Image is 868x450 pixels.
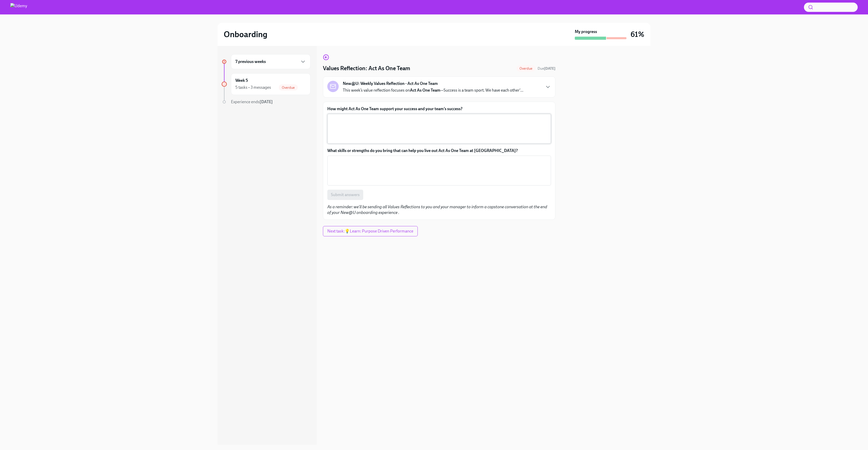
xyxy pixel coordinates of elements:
[343,87,523,93] p: This week’s value reflection focuses on —Success is a team sport. We have each other'...
[327,204,547,215] em: As a reminder: we'll be sending all Values Reflections to you and your manager to inform a capsto...
[410,88,440,93] strong: Act As One Team
[222,73,311,95] a: Week 55 tasks • 3 messagesOverdue
[231,99,273,104] span: Experience ends
[327,148,551,154] label: What skills or strengths do you bring that can help you live out Act As One Team at [GEOGRAPHIC_D...
[544,66,555,71] strong: [DATE]
[631,30,644,39] h3: 61%
[323,226,418,236] button: Next task:💡Learn: Purpose Driven Performance
[235,78,248,83] h6: Week 5
[279,86,298,90] span: Overdue
[538,66,555,71] span: September 4th, 2025 11:00
[231,54,311,69] div: 7 previous weeks
[10,3,27,11] img: Udemy
[235,85,271,90] div: 5 tasks • 3 messages
[538,66,555,71] span: Due
[516,67,536,70] span: Overdue
[260,99,273,104] strong: [DATE]
[327,229,413,234] span: Next task : 💡Learn: Purpose Driven Performance
[224,29,267,39] h2: Onboarding
[235,59,266,65] h6: 7 previous weeks
[343,81,438,86] strong: New@U: Weekly Values Reflection - Act As One Team
[575,29,597,35] strong: My progress
[327,106,551,112] label: How might Act As One Team support your success and your team’s success?
[323,65,410,72] h4: Values Reflection: Act As One Team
